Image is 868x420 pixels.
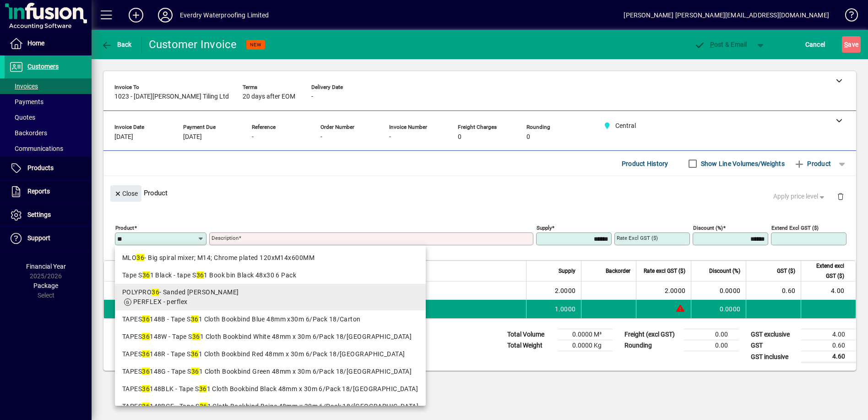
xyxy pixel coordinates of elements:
[115,266,426,284] mat-option: Tape S361 Black - tape S361 Book bin Black 48x30 6 Pack
[684,340,739,351] td: 0.00
[801,329,856,340] td: 4.00
[844,41,848,48] span: S
[115,380,426,398] mat-option: TAPES36148BLK - Tape S361 Cloth Bookbind Black 48mm x 30m 6/Pack 18/Carton
[142,350,150,358] em: 36
[122,402,418,411] div: TAPES 148BGE - Tape S 1 Cloth Bookbind Beige 48mm x 30m 6/Pack 18/[GEOGRAPHIC_DATA]
[191,368,199,375] em: 36
[555,304,576,314] span: 1.0000
[191,350,199,358] em: 36
[801,282,856,300] td: 4.00
[458,133,461,141] span: 0
[5,110,92,125] a: Quotes
[33,282,58,289] span: Package
[691,300,746,318] td: 0.0000
[624,8,829,22] div: [PERSON_NAME] [PERSON_NAME][EMAIL_ADDRESS][DOMAIN_NAME]
[243,93,295,100] span: 20 days after EOM
[694,41,747,48] span: ost & Email
[5,32,92,55] a: Home
[114,186,138,201] span: Close
[122,332,418,342] div: TAPES 148W - Tape S 1 Cloth Bookbind White 48mm x 30m 6/Pack 18/[GEOGRAPHIC_DATA]
[122,349,418,359] div: TAPES 148R - Tape S 1 Cloth Bookbind Red 48mm x 30m 6/Pack 18/[GEOGRAPHIC_DATA]
[122,287,418,297] div: POLYPRO - Sanded [PERSON_NAME]
[5,141,92,156] a: Communications
[9,98,43,105] span: Payments
[142,333,150,340] em: 36
[133,298,187,305] span: PERFLEX - perflex
[777,266,795,276] span: GST ($)
[114,133,133,141] span: [DATE]
[115,363,426,380] mat-option: TAPES36148G - Tape S361 Cloth Bookbind Green 48mm x 30m 6/Pack 18/Carton
[108,189,144,197] app-page-header-button: Close
[620,329,684,340] td: Freight (excl GST)
[122,384,418,394] div: TAPES 148BLK - Tape S 1 Cloth Bookbind Black 48mm x 30m 6/Pack 18/[GEOGRAPHIC_DATA]
[114,93,229,100] span: 1023 - [DATE][PERSON_NAME] Tiling Ltd
[151,7,180,23] button: Profile
[27,164,54,171] span: Products
[115,310,426,328] mat-option: TAPES36148B - Tape S361 Cloth Bookbind Blue 48mm x30m 6/Pack 18/Carton
[115,398,426,415] mat-option: TAPES36148BGE - Tape S361 Cloth Bookbind Beige 48mm x 30m 6/Pack 18/Carton
[27,39,44,47] span: Home
[803,36,828,53] button: Cancel
[27,234,50,242] span: Support
[142,368,150,375] em: 36
[122,367,418,376] div: TAPES 148G - Tape S 1 Cloth Bookbind Green 48mm x 30m 6/Pack 18/[GEOGRAPHIC_DATA]
[801,351,856,363] td: 4.60
[838,2,857,32] a: Knowledge Base
[526,133,530,141] span: 0
[122,271,418,280] div: Tape S 1 Black - tape S 1 Book bin Black 48x30 6 Pack
[691,282,746,300] td: 0.0000
[136,254,144,261] em: 36
[92,36,142,53] app-page-header-button: Back
[115,328,426,345] mat-option: TAPES36148W - Tape S361 Cloth Bookbind White 48mm x 30m 6/Pack 18/Carton
[746,340,801,351] td: GST
[27,63,59,70] span: Customers
[27,211,51,218] span: Settings
[142,403,150,410] em: 36
[801,340,856,351] td: 0.60
[115,284,426,310] mat-option: POLYPRO36 - Sanded Jade White
[622,156,668,171] span: Product History
[5,78,92,94] a: Invoices
[115,345,426,363] mat-option: TAPES36148R - Tape S361 Cloth Bookbind Red 48mm x 30m 6/Pack 18/Carton
[149,37,237,52] div: Customer Invoice
[192,333,200,340] em: 36
[746,351,801,363] td: GST inclusive
[180,8,269,22] div: Everdry Waterproofing Limited
[559,266,575,276] span: Supply
[9,83,38,90] span: Invoices
[9,129,47,137] span: Backorders
[200,403,207,410] em: 36
[152,288,159,296] em: 36
[5,94,92,110] a: Payments
[183,133,202,141] span: [DATE]
[115,249,426,266] mat-option: MLO36 - Big spiral mixer; M14; Chrome plated 120xM14x600MM
[320,133,322,141] span: -
[110,185,141,202] button: Close
[620,340,684,351] td: Rounding
[5,204,92,227] a: Settings
[9,114,35,121] span: Quotes
[99,36,134,53] button: Back
[311,93,313,100] span: -
[746,329,801,340] td: GST exclusive
[807,261,844,281] span: Extend excl GST ($)
[771,225,819,231] mat-label: Extend excl GST ($)
[142,385,150,392] em: 36
[199,385,207,392] em: 36
[142,271,150,279] em: 36
[212,235,239,241] mat-label: Description
[537,225,552,231] mat-label: Supply
[558,329,613,340] td: 0.0000 M³
[618,155,672,172] button: Product History
[699,159,785,168] label: Show Line Volumes/Weights
[558,340,613,351] td: 0.0000 Kg
[191,315,199,323] em: 36
[115,225,134,231] mat-label: Product
[5,180,92,203] a: Reports
[746,282,801,300] td: 0.60
[606,266,630,276] span: Backorder
[389,133,391,141] span: -
[503,340,558,351] td: Total Weight
[5,227,92,250] a: Support
[122,315,418,324] div: TAPES 148B - Tape S 1 Cloth Bookbind Blue 48mm x30m 6/Pack 18/Carton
